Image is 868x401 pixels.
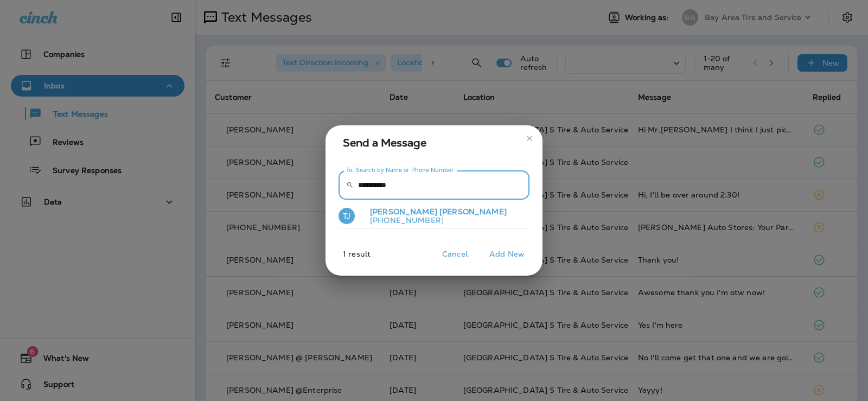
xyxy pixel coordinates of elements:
span: [PERSON_NAME] [370,207,437,217]
p: 1 result [321,250,371,267]
button: Add New [484,246,530,263]
button: close [521,130,538,147]
div: TJ [339,208,355,224]
span: [PERSON_NAME] [439,207,507,217]
label: To: Search by Name or Phone Number [346,166,454,174]
span: Send a Message [343,134,529,151]
button: TJ[PERSON_NAME] [PERSON_NAME][PHONE_NUMBER] [339,204,529,229]
p: [PHONE_NUMBER] [361,216,507,225]
button: Cancel [435,246,475,263]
